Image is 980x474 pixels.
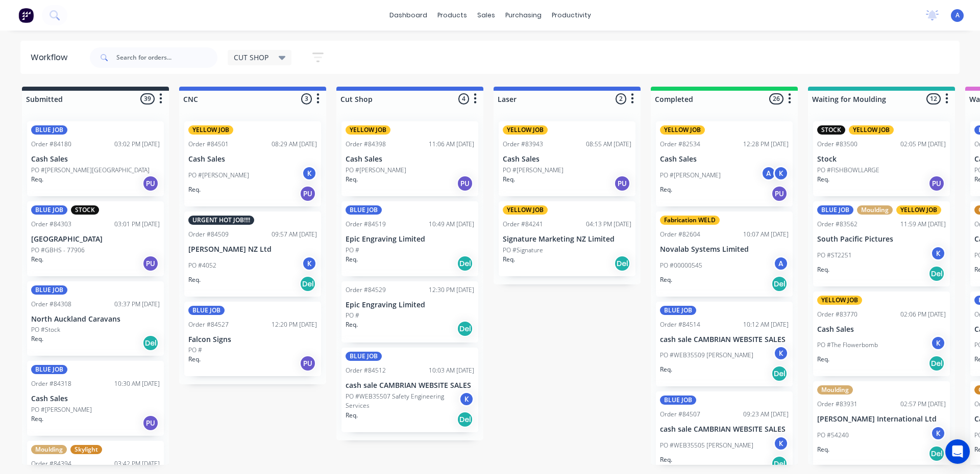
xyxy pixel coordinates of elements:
[346,255,358,264] p: Req.
[457,175,473,192] div: PU
[188,346,202,355] p: PO #
[900,400,946,409] div: 02:57 PM [DATE]
[346,352,382,361] div: BLUE JOB
[817,125,845,135] div: STOCK
[614,255,630,272] div: Del
[429,220,474,229] div: 10:49 AM [DATE]
[18,8,34,23] img: Factory
[31,365,67,374] div: BLUE JOB
[31,220,71,229] div: Order #84303
[547,8,596,23] div: productivity
[31,175,43,184] p: Req.
[817,155,946,164] p: Stock
[817,205,853,215] div: BLUE JOB
[900,140,946,149] div: 02:05 PM [DATE]
[773,256,789,271] div: A
[813,121,950,196] div: STOCKYELLOW JOBOrder #8350002:05 PM [DATE]StockPO #FISHBOWLLARGEReq.PU
[660,125,705,135] div: YELLOW JOB
[813,292,950,377] div: YELLOW JOBOrder #8377002:06 PM [DATE]Cash SalesPO #The FlowerbombKReq.Del
[188,185,201,194] p: Req.
[384,8,432,23] a: dashboard
[945,439,970,464] div: Open Intercom Messenger
[503,205,548,215] div: YELLOW JOB
[457,255,473,272] div: Del
[660,185,672,194] p: Req.
[71,205,99,215] div: STOCK
[31,285,67,295] div: BLUE JOB
[928,175,945,192] div: PU
[184,121,321,206] div: YELLOW JOBOrder #8450108:29 AM [DATE]Cash SalesPO #[PERSON_NAME]KReq.PU
[660,275,672,284] p: Req.
[346,166,406,175] p: PO #[PERSON_NAME]
[114,140,160,149] div: 03:02 PM [DATE]
[346,125,390,135] div: YELLOW JOB
[817,325,946,334] p: Cash Sales
[503,220,543,229] div: Order #84241
[857,205,893,215] div: Moulding
[346,140,386,149] div: Order #84398
[817,415,946,424] p: [PERSON_NAME] International Ltd
[70,445,102,454] div: Skylight
[429,285,474,295] div: 12:30 PM [DATE]
[31,405,92,414] p: PO #[PERSON_NAME]
[188,355,201,364] p: Req.
[302,256,317,271] div: K
[499,201,635,276] div: YELLOW JOBOrder #8424104:13 PM [DATE]Signature Marketing NZ LimitedPO #SignatureReq.Del
[27,121,164,196] div: BLUE JOBOrder #8418003:02 PM [DATE]Cash SalesPO #[PERSON_NAME][GEOGRAPHIC_DATA]Req.PU
[31,325,60,334] p: PO #Stock
[660,410,700,419] div: Order #84507
[773,346,789,361] div: K
[114,379,160,388] div: 10:30 AM [DATE]
[660,155,789,164] p: Cash Sales
[300,355,316,372] div: PU
[346,205,382,215] div: BLUE JOB
[184,212,321,297] div: URGENT HOT JOB!!!!Order #8450909:57 AM [DATE][PERSON_NAME] NZ LtdPO #4052KReq.Del
[346,392,459,410] p: PO #WEB35507 Safety Engineering Services
[771,456,788,472] div: Del
[346,366,386,375] div: Order #84512
[346,155,474,164] p: Cash Sales
[930,426,946,441] div: K
[500,8,547,23] div: purchasing
[457,321,473,337] div: Del
[188,230,229,239] div: Order #84509
[341,201,478,276] div: BLUE JOBOrder #8451910:49 AM [DATE]Epic Engraving LimitedPO #Req.Del
[660,171,721,180] p: PO #[PERSON_NAME]
[142,335,159,351] div: Del
[272,140,317,149] div: 08:29 AM [DATE]
[341,348,478,433] div: BLUE JOBOrder #8451210:03 AM [DATE]cash sale CAMBRIAN WEBSITE SALESPO #WEB35507 Safety Engineerin...
[817,340,878,350] p: PO #The Flowerbomb
[188,140,229,149] div: Order #84501
[341,281,478,343] div: Order #8452912:30 PM [DATE]Epic Engraving LimitedPO #Req.Del
[660,320,700,329] div: Order #84514
[849,125,894,135] div: YELLOW JOB
[773,436,789,451] div: K
[472,8,500,23] div: sales
[771,365,788,382] div: Del
[817,235,946,244] p: South Pacific Pictures
[31,445,67,454] div: Moulding
[586,140,631,149] div: 08:55 AM [DATE]
[142,175,159,192] div: PU
[660,396,696,405] div: BLUE JOB
[817,296,862,305] div: YELLOW JOB
[660,441,753,450] p: PO #WEB35505 [PERSON_NAME]
[31,334,43,344] p: Req.
[234,52,268,63] span: CUT SHOP
[188,275,201,284] p: Req.
[31,394,160,403] p: Cash Sales
[188,245,317,254] p: [PERSON_NAME] NZ Ltd
[31,205,67,215] div: BLUE JOB
[272,230,317,239] div: 09:57 AM [DATE]
[817,445,829,454] p: Req.
[817,175,829,184] p: Req.
[817,310,857,319] div: Order #83770
[660,216,720,225] div: Fabrication WELD
[660,365,672,374] p: Req.
[813,381,950,466] div: MouldingOrder #8393102:57 PM [DATE][PERSON_NAME] International LtdPO #54240KReq.Del
[188,125,233,135] div: YELLOW JOB
[346,235,474,244] p: Epic Engraving Limited
[31,235,160,244] p: [GEOGRAPHIC_DATA]
[743,320,789,329] div: 10:12 AM [DATE]
[432,8,472,23] div: products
